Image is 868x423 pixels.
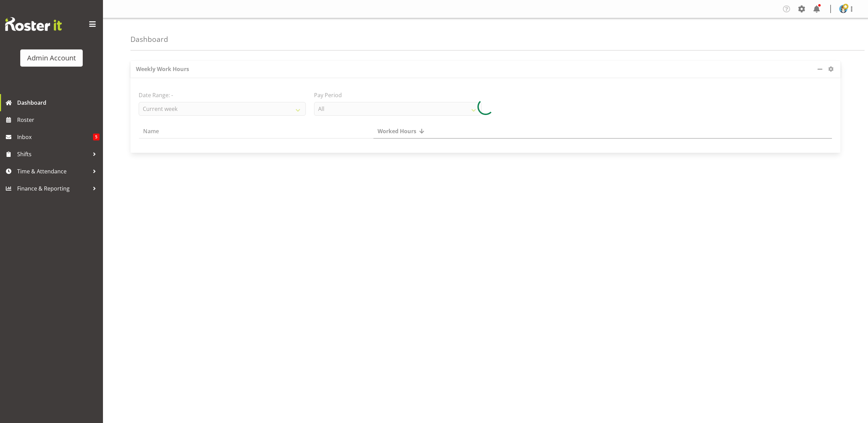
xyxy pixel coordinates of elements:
img: james-lebron5de889dd599a6789a5aeb57f8f705f8c.png [839,5,847,13]
span: Time & Attendance [17,166,89,176]
span: Roster [17,115,100,125]
div: Admin Account [27,53,76,63]
img: Rosterit website logo [5,17,62,31]
span: Inbox [17,132,93,142]
span: Finance & Reporting [17,183,89,194]
span: Shifts [17,149,89,159]
span: Dashboard [17,98,100,108]
span: 5 [93,134,100,140]
h4: Dashboard [130,35,168,43]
